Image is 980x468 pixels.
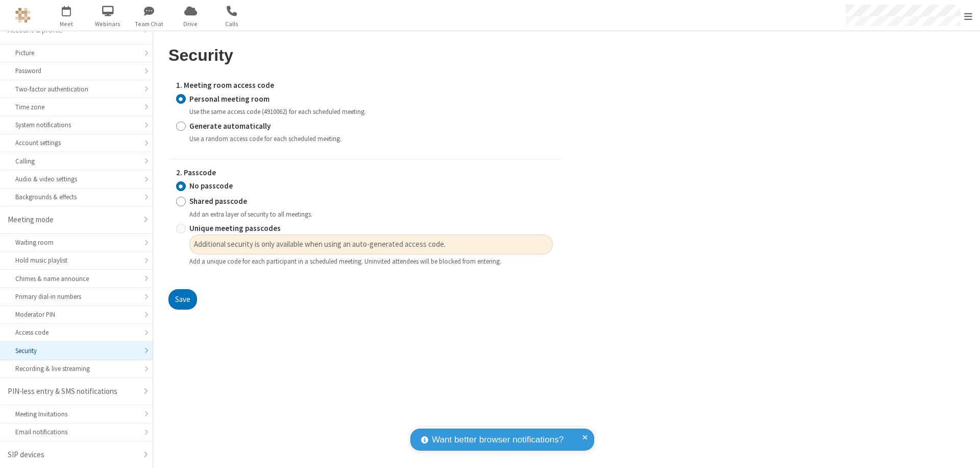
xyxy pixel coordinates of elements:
span: Team Chat [130,19,168,29]
label: 2. Passcode [176,167,553,179]
div: Primary dial-in numbers [15,292,137,301]
img: QA Selenium DO NOT DELETE OR CHANGE [15,8,31,23]
div: Two-factor authentication [15,84,137,94]
div: Access code [15,327,137,337]
iframe: Chat [954,441,972,461]
strong: No passcode [189,181,233,191]
strong: Unique meeting passcodes [189,223,281,233]
div: Time zone [15,102,137,112]
span: Meet [47,19,86,29]
span: Drive [171,19,210,29]
h2: Security [168,46,560,64]
div: Hold music playlist [15,255,137,265]
div: Audio & video settings [15,174,137,184]
div: Add a unique code for each participant in a scheduled meeting. Uninvited attendees will be blocke... [189,256,553,266]
label: 1. Meeting room access code [176,80,553,91]
div: Add an extra layer of security to all meetings. [189,209,553,219]
button: Save [168,289,197,310]
div: PIN-less entry & SMS notifications [8,386,137,397]
div: Chimes & name announce [15,274,137,284]
span: Additional security is only available when using an auto-generated access code. [194,239,549,250]
strong: Shared passcode [189,196,247,206]
div: Email notifications [15,427,137,437]
strong: Generate automatically [189,121,271,131]
div: Recording & live streaming [15,364,137,373]
div: Picture [15,48,137,58]
div: Meeting mode [8,214,137,226]
div: Meeting Invitations [15,409,137,419]
div: Backgrounds & effects [15,192,137,202]
div: SIP devices [8,449,137,461]
span: Calls [213,19,251,29]
div: System notifications [15,120,137,130]
div: Use a random access code for each scheduled meeting. [189,134,553,144]
span: Webinars [89,19,127,29]
div: Waiting room [15,238,137,247]
div: Password [15,66,137,76]
div: Calling [15,156,137,166]
div: Moderator PIN [15,310,137,319]
strong: Personal meeting room [189,94,269,104]
div: Security [15,346,137,356]
div: Use the same access code (4910062) for each scheduled meeting. [189,107,553,116]
div: Account settings [15,138,137,148]
span: Want better browser notifications? [432,433,563,447]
